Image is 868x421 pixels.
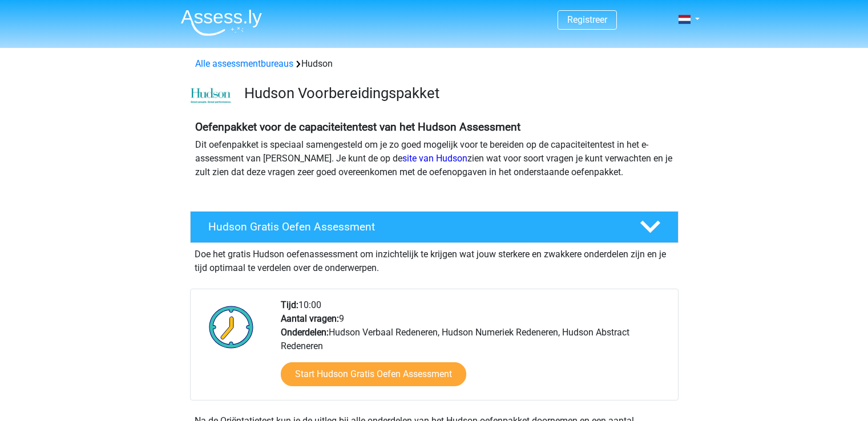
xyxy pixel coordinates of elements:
img: cefd0e47479f4eb8e8c001c0d358d5812e054fa8.png [191,88,231,104]
b: Oefenpakket voor de capaciteitentest van het Hudson Assessment [195,120,520,133]
a: site van Hudson [402,153,467,164]
a: Alle assessmentbureaus [195,58,293,69]
h3: Hudson Voorbereidingspakket [244,84,669,102]
a: Registreer [567,14,607,25]
img: Klok [203,298,260,355]
h4: Hudson Gratis Oefen Assessment [208,220,621,233]
div: Hudson [191,57,678,71]
p: Dit oefenpakket is speciaal samengesteld om je zo goed mogelijk voor te bereiden op de capaciteit... [195,138,673,179]
div: 10:00 9 Hudson Verbaal Redeneren, Hudson Numeriek Redeneren, Hudson Abstract Redeneren [272,298,677,400]
div: Doe het gratis Hudson oefenassessment om inzichtelijk te krijgen wat jouw sterkere en zwakkere on... [190,243,679,275]
a: Start Hudson Gratis Oefen Assessment [281,362,466,386]
b: Onderdelen: [281,327,329,338]
a: Hudson Gratis Oefen Assessment [185,211,683,243]
b: Tijd: [281,299,298,310]
b: Aantal vragen: [281,313,339,324]
img: Assessly [181,9,262,36]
